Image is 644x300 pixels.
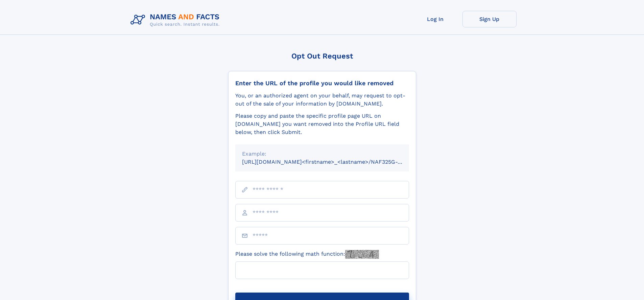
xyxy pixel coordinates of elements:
[128,11,225,29] img: Logo Names and Facts
[235,250,379,259] label: Please solve the following math function:
[242,159,422,165] small: [URL][DOMAIN_NAME]<firstname>_<lastname>/NAF325G-xxxxxxxx
[408,11,462,27] a: Log In
[235,92,409,108] div: You, or an authorized agent on your behalf, may request to opt-out of the sale of your informatio...
[235,79,409,87] div: Enter the URL of the profile you would like removed
[235,112,409,136] div: Please copy and paste the specific profile page URL on [DOMAIN_NAME] you want removed into the Pr...
[228,52,416,60] div: Opt Out Request
[462,11,517,27] a: Sign Up
[242,150,402,158] div: Example:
